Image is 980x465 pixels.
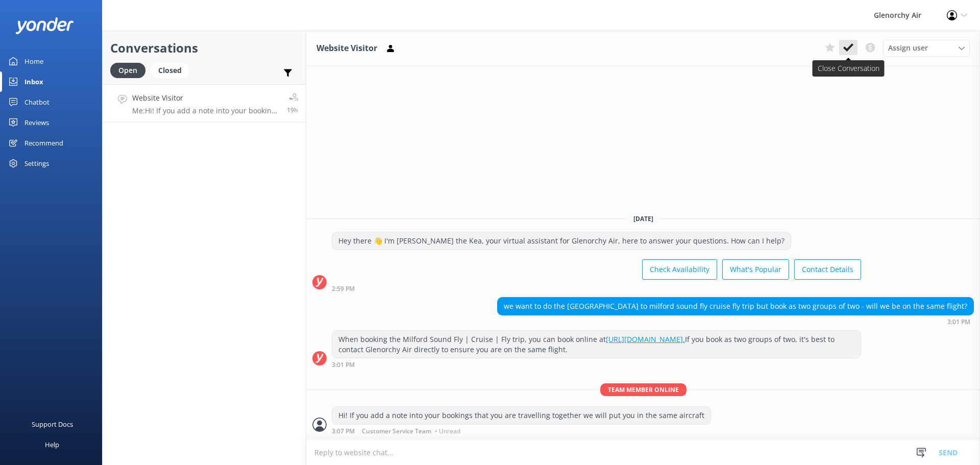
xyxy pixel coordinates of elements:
[110,38,298,58] h2: Conversations
[883,40,970,56] div: Assign User
[794,259,861,280] button: Contact Details
[332,427,711,434] div: Oct 08 2025 03:07pm (UTC +13:00) Pacific/Auckland
[606,334,685,344] a: [URL][DOMAIN_NAME].
[332,331,861,358] div: When booking the Milford Sound Fly | Cruise | Fly trip, you can book online at If you book as two...
[642,259,717,280] button: Check Availability
[497,318,974,325] div: Oct 08 2025 03:01pm (UTC +13:00) Pacific/Auckland
[316,42,377,55] h3: Website Visitor
[287,106,298,114] span: Oct 08 2025 03:07pm (UTC +13:00) Pacific/Auckland
[103,84,306,123] a: Website VisitorMe:Hi! If you add a note into your bookings that you are travelling together we wi...
[498,298,973,315] div: we want to do the [GEOGRAPHIC_DATA] to milford sound fly cruise fly trip but book as two groups o...
[332,232,791,250] div: Hey there 👋 I'm [PERSON_NAME] the Kea, your virtual assistant for Glenorchy Air, here to answer y...
[947,319,970,325] strong: 3:01 PM
[332,407,710,424] div: Hi! If you add a note into your bookings that you are travelling together we will put you in the ...
[24,51,43,71] div: Home
[332,361,861,368] div: Oct 08 2025 03:01pm (UTC +13:00) Pacific/Auckland
[362,428,431,434] span: Customer Service Team
[132,106,279,115] p: Me: Hi! If you add a note into your bookings that you are travelling together we will put you in ...
[888,42,928,54] span: Assign user
[627,214,659,223] span: [DATE]
[600,383,687,396] span: Team member online
[110,63,145,78] div: Open
[151,64,194,76] a: Closed
[722,259,789,280] button: What's Popular
[132,92,279,104] h4: Website Visitor
[332,285,861,292] div: Oct 08 2025 02:59pm (UTC +13:00) Pacific/Auckland
[24,153,49,174] div: Settings
[24,71,43,92] div: Inbox
[151,63,189,78] div: Closed
[435,428,460,434] span: • Unread
[15,17,74,34] img: yonder-white-logo.png
[24,133,63,153] div: Recommend
[32,414,73,434] div: Support Docs
[332,362,355,368] strong: 3:01 PM
[24,112,49,133] div: Reviews
[24,92,50,112] div: Chatbot
[110,64,151,76] a: Open
[332,428,355,434] strong: 3:07 PM
[45,434,59,455] div: Help
[332,286,355,292] strong: 2:59 PM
